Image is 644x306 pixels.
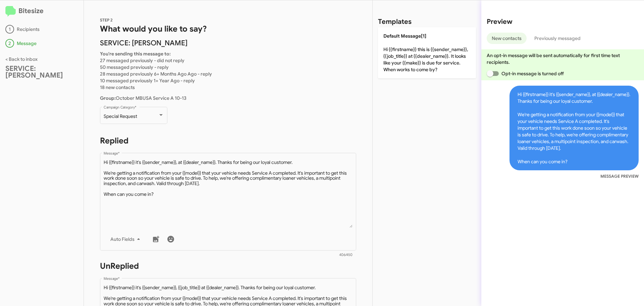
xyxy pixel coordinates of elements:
h1: Replied [100,135,356,146]
b: You're sending this message to: [100,51,171,57]
b: Group: [100,95,116,101]
h1: UnReplied [100,261,356,271]
div: 2 [5,39,14,48]
h2: Templates [378,16,412,27]
p: An opt-in message will be sent automatically for first time text recipients. [487,52,639,65]
div: 1 [5,25,14,34]
h2: Bitesize [5,6,78,17]
span: October MBUSA Service A 10-13 [100,95,186,101]
span: Opt-in message is turned off [501,70,564,78]
div: Recipients [5,25,78,34]
button: Auto Fields [105,233,148,245]
span: Previously messaged [534,33,581,44]
h1: What would you like to say? [100,24,356,34]
span: New contacts [492,33,522,44]
a: < Back to inbox [5,56,38,62]
span: 18 new contacts [100,84,135,90]
span: Special Request [104,113,137,119]
span: Hi {{firstname}} it's {{sender_name}}, at {{dealer_name}}. Thanks for being our loyal customer. W... [509,86,639,170]
p: SERVICE: [PERSON_NAME] [100,40,356,46]
span: STEP 2 [100,17,113,23]
p: Hi {{firstname}} this is {{sender_name}}, {{job_title}} at {{dealer_name}}. It looks like your {{... [378,27,476,78]
img: logo-minimal.svg [5,6,16,17]
h2: Preview [487,16,639,27]
span: Default Message[1] [383,33,426,39]
mat-hint: 406/450 [339,253,353,257]
div: Message [5,39,78,48]
button: New contacts [487,33,527,44]
span: 10 messaged previously 1+ Year Ago - reply [100,78,195,84]
button: Previously messaged [529,33,586,44]
span: 27 messaged previously - did not reply [100,57,184,63]
small: MESSAGE PREVIEW [600,173,639,180]
div: SERVICE: [PERSON_NAME] [5,65,78,79]
span: 50 messaged previously - reply [100,64,169,70]
span: Auto Fields [110,233,143,245]
span: 28 messaged previously 6+ Months Ago Ago - reply [100,71,212,77]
